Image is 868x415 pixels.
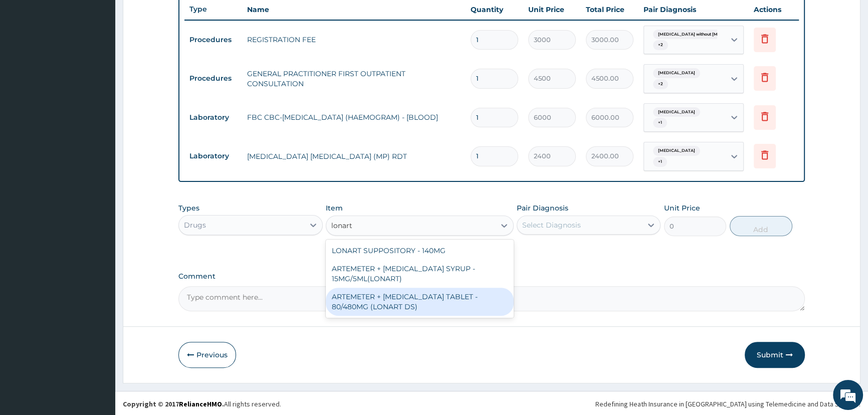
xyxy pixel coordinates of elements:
label: Types [178,204,199,213]
div: ARTEMETER + [MEDICAL_DATA] TABLET - 80/480MG (LONART DS) [326,288,514,316]
td: Laboratory [184,147,242,165]
a: RelianceHMO [179,399,222,408]
button: Submit [745,342,805,368]
td: Procedures [184,31,242,49]
textarea: Type your message and hit 'Enter' [5,274,191,309]
span: [MEDICAL_DATA] [653,146,700,156]
span: + 2 [653,79,668,89]
td: [MEDICAL_DATA] [MEDICAL_DATA] (MP) RDT [242,146,466,166]
td: GENERAL PRACTITIONER FIRST OUTPATIENT CONSULTATION [242,64,466,94]
span: + 2 [653,40,668,50]
button: Add [730,216,792,236]
label: Unit Price [664,203,700,213]
span: We're online! [58,126,138,228]
span: + 1 [653,118,667,128]
span: [MEDICAL_DATA] [653,68,700,78]
label: Pair Diagnosis [517,203,568,213]
label: Comment [178,272,805,281]
div: Redefining Heath Insurance in [GEOGRAPHIC_DATA] using Telemedicine and Data Science! [595,399,860,409]
span: + 1 [653,157,667,167]
td: Laboratory [184,108,242,127]
img: d_794563401_company_1708531726252_794563401 [19,50,41,75]
div: Chat with us now [52,56,168,69]
span: [MEDICAL_DATA] without [MEDICAL_DATA] [653,30,754,40]
div: Minimize live chat window [164,5,188,29]
span: [MEDICAL_DATA] [653,107,700,117]
td: REGISTRATION FEE [242,30,466,50]
div: LONART SUPPOSITORY - 140MG [326,242,514,260]
div: ARTEMETER + [MEDICAL_DATA] SYRUP - 15MG/5ML(LONART) [326,260,514,288]
div: Select Diagnosis [522,220,581,230]
td: FBC CBC-[MEDICAL_DATA] (HAEMOGRAM) - [BLOOD] [242,107,466,127]
div: Drugs [184,220,206,230]
strong: Copyright © 2017 . [123,399,224,408]
button: Previous [178,342,236,368]
label: Item [326,203,343,213]
td: Procedures [184,69,242,88]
